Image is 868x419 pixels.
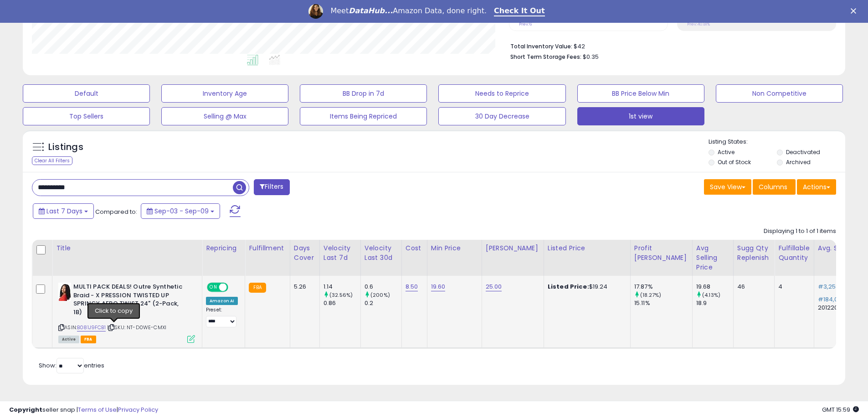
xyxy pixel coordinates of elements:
div: 0.6 [365,283,401,291]
div: Close [851,8,860,14]
button: BB Drop in 7d [300,84,427,103]
div: Profit [PERSON_NAME] [634,243,688,263]
div: 18.9 [696,299,733,307]
img: 41mx+0+ZwaL._SL40_.jpg [58,283,71,301]
button: Selling @ Max [161,107,288,125]
button: Inventory Age [161,84,288,103]
div: Meet Amazon Data, done right. [330,6,487,16]
button: Save View [704,179,751,195]
div: Velocity Last 7d [324,243,357,263]
div: ASIN: [58,283,195,342]
label: Active [718,148,734,156]
div: Preset: [206,307,238,327]
small: (32.56%) [329,291,353,299]
div: 1.14 [324,283,360,291]
div: 17.87% [634,283,692,291]
div: seller snap | | [9,406,158,414]
div: 0.86 [324,299,360,307]
button: Actions [797,179,836,195]
span: OFF [227,284,241,291]
span: Compared to: [95,207,137,216]
span: Last 7 Days [46,207,82,216]
div: Fulfillment [249,243,286,253]
b: Short Term Storage Fees: [510,53,581,61]
div: [PERSON_NAME] [486,243,540,253]
li: $42 [510,40,829,51]
span: ON [208,284,219,291]
button: Columns [753,179,796,195]
small: Prev: 40.81% [687,21,710,27]
button: Top Sellers [23,107,150,125]
div: Listed Price [548,243,627,253]
button: Items Being Repriced [300,107,427,125]
small: (4.13%) [702,291,720,299]
div: 0.2 [365,299,401,307]
button: Sep-03 - Sep-09 [141,203,220,219]
span: 2025-09-17 15:59 GMT [822,405,859,414]
th: Please note that this number is a calculation based on your required days of coverage and your ve... [733,240,775,276]
button: Non Competitive [716,84,843,103]
small: (18.27%) [640,291,661,299]
div: 19.68 [696,283,733,291]
div: Velocity Last 30d [365,243,398,263]
div: Displaying 1 to 1 of 1 items [764,227,836,236]
span: Columns [759,182,787,191]
span: #184,084 [818,295,846,304]
span: Show: entries [39,361,104,370]
button: Needs to Reprice [438,84,565,103]
p: Listing States: [709,138,845,146]
div: Avg Selling Price [696,243,729,272]
div: Amazon AI [206,297,238,305]
div: Cost [406,243,423,253]
a: Terms of Use [78,405,117,414]
button: 30 Day Decrease [438,107,565,125]
a: B081J9FCB1 [77,324,106,331]
div: Title [56,243,198,253]
small: (200%) [370,291,390,299]
div: Repricing [206,243,241,253]
span: #3,258 [818,282,840,291]
div: $19.24 [548,283,623,291]
a: Privacy Policy [118,405,158,414]
strong: Copyright [9,405,42,414]
div: Clear All Filters [32,156,72,165]
button: Last 7 Days [33,203,94,219]
small: FBA [249,283,266,293]
span: FBA [81,336,96,343]
a: 25.00 [486,282,502,291]
label: Deactivated [786,148,820,156]
button: 1st view [577,107,704,125]
div: 5.26 [294,283,313,291]
span: All listings currently available for purchase on Amazon [58,336,79,343]
button: Default [23,84,150,103]
span: $0.35 [583,52,599,61]
a: 19.60 [431,282,446,291]
label: Archived [786,158,811,166]
small: Prev: 6 [519,21,532,27]
div: 15.11% [634,299,692,307]
button: BB Price Below Min [577,84,704,103]
span: | SKU: NT-D0WE-CMXI [107,324,166,331]
b: Total Inventory Value: [510,42,572,50]
div: Sugg Qty Replenish [737,243,771,263]
b: Listed Price: [548,282,589,291]
b: MULTI PACK DEALS! Outre Synthetic Braid - X PRESSION TWISTED UP SPRINGY AFRO TWIST 24" (2-Pack, 1B) [73,283,184,319]
div: Min Price [431,243,478,253]
h5: Listings [48,141,83,154]
img: Profile image for Georgie [308,4,323,19]
div: 4 [778,283,806,291]
div: Days Cover [294,243,316,263]
a: 8.50 [406,282,418,291]
span: Sep-03 - Sep-09 [154,207,209,216]
a: Check It Out [494,6,545,16]
button: Filters [254,179,289,195]
div: 46 [737,283,768,291]
div: Fulfillable Quantity [778,243,810,263]
label: Out of Stock [718,158,751,166]
i: DataHub... [349,6,393,15]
